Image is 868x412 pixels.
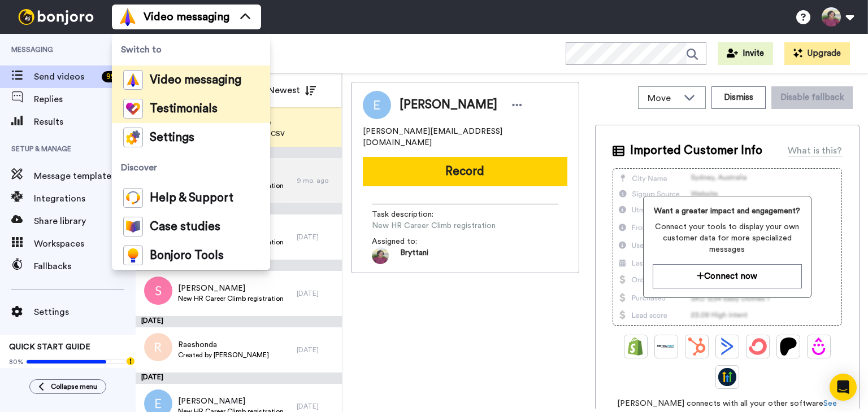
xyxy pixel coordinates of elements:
[150,103,218,115] span: Testimonials
[34,214,136,228] span: Share library
[363,126,567,148] span: [PERSON_NAME][EMAIL_ADDRESS][DOMAIN_NAME]
[653,221,802,255] span: Connect your tools to display your own customer data for more specialized messages
[112,123,270,152] a: Settings
[653,205,802,217] span: Want a greater impact and engagement?
[657,338,675,356] img: Ontraport
[34,70,97,84] span: Send videos
[43,67,101,74] div: Domain Overview
[372,236,451,247] span: Assigned to:
[119,8,137,26] img: vm-color.svg
[29,379,106,394] button: Collapse menu
[178,283,284,294] span: [PERSON_NAME]
[150,192,233,204] span: Help & Support
[34,93,136,106] span: Replies
[784,42,850,65] button: Upgrade
[34,260,136,273] span: Fallbacks
[9,343,90,351] span: QUICK START GUIDE
[372,209,451,220] span: Task description :
[363,91,391,119] img: Image of Erika
[297,289,336,298] div: [DATE]
[150,250,224,261] span: Bonjoro Tools
[123,246,143,265] img: bj-tools-colored.svg
[112,183,270,212] a: Help & Support
[112,94,270,123] a: Testimonials
[259,79,324,102] button: Newest
[718,368,736,386] img: GoHighLevel
[627,338,645,356] img: Shopify
[18,29,27,38] img: website_grey.svg
[18,18,27,27] img: logo_orange.svg
[34,237,136,251] span: Workspaces
[112,241,270,270] a: Bonjoro Tools
[178,350,269,360] span: Created by [PERSON_NAME]
[718,42,773,65] button: Invite
[297,345,336,354] div: [DATE]
[112,212,270,241] a: Case studies
[144,9,229,25] span: Video messaging
[178,339,269,350] span: Raeshonda
[178,294,284,303] span: New HR Career Climb registration
[31,65,40,74] img: tab_domain_overview_orange.svg
[297,176,336,185] div: 9 mo. ago
[123,217,143,236] img: case-study-colored.svg
[51,382,97,391] span: Collapse menu
[711,86,766,109] button: Dismiss
[788,144,842,157] div: What is this?
[34,115,136,129] span: Results
[123,188,143,208] img: help-and-support-colored.svg
[125,67,190,74] div: Keywords by Traffic
[32,18,55,27] div: v 4.0.25
[363,157,567,186] button: Record
[112,65,121,74] img: tab_keywords_by_traffic_grey.svg
[400,97,497,113] span: [PERSON_NAME]
[771,86,853,109] button: Disable fallback
[123,70,143,90] img: vm-color.svg
[372,247,389,264] img: 1cdd431e-062b-4e09-93e6-7dbe7842e292-1683758283.jpg
[112,65,270,94] a: Video messaging
[123,99,143,119] img: tm-color.svg
[150,74,241,86] span: Video messaging
[136,372,342,384] div: [DATE]
[34,169,136,183] span: Message template
[400,247,428,264] span: Bryttani
[630,142,762,159] span: Imported Customer Info
[372,220,496,231] span: New HR Career Climb registration
[123,128,143,147] img: settings-colored.svg
[653,264,802,288] button: Connect now
[125,356,136,366] div: Tooltip anchor
[779,338,797,356] img: Patreon
[749,338,767,356] img: ConvertKit
[112,34,270,65] span: Switch to
[688,338,706,356] img: Hubspot
[718,338,736,356] img: ActiveCampaign
[112,152,270,183] span: Discover
[144,333,172,361] img: r.png
[297,402,336,411] div: [DATE]
[136,316,342,327] div: [DATE]
[9,357,24,366] span: 80%
[102,71,124,82] div: 99 +
[150,221,220,233] span: Case studies
[178,396,284,407] span: [PERSON_NAME]
[34,305,136,319] span: Settings
[830,374,857,401] div: Open Intercom Messenger
[648,91,678,105] span: Move
[297,233,336,242] div: [DATE]
[34,192,136,205] span: Integrations
[29,29,124,38] div: Domain: [DOMAIN_NAME]
[144,277,172,305] img: s.png
[14,9,98,25] img: bj-logo-header-white.svg
[150,132,194,143] span: Settings
[810,338,828,356] img: Drip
